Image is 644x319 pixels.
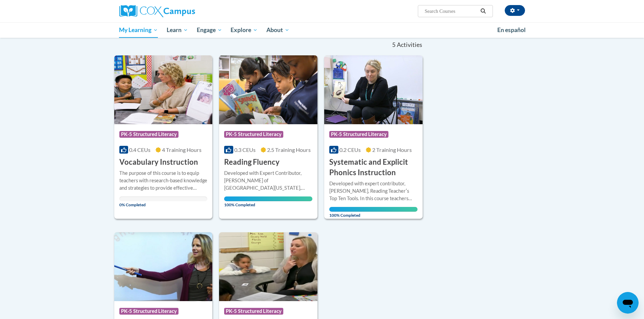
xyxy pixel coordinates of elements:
[372,147,412,153] span: 2 Training Hours
[424,7,478,15] input: Search Courses
[109,22,535,38] div: Main menu
[119,5,248,17] a: Cox Campus
[119,169,208,192] div: The purpose of this course is to equip teachers with research-based knowledge and strategies to p...
[197,26,222,34] span: Engage
[115,22,163,38] a: My Learning
[129,147,150,153] span: 0.4 CEUs
[162,147,201,153] span: 4 Training Hours
[231,26,258,34] span: Explore
[224,169,312,192] div: Developed with Expert Contributor, [PERSON_NAME] of [GEOGRAPHIC_DATA][US_STATE], [GEOGRAPHIC_DATA...
[224,196,312,201] div: Your progress
[224,157,280,167] h3: Reading Fluency
[234,147,256,153] span: 0.3 CEUs
[505,5,525,16] button: Account Settings
[119,157,198,167] h3: Vocabulary Instruction
[478,7,488,15] button: Search
[329,131,388,138] span: PK-5 Structured Literacy
[493,23,530,37] a: En español
[226,22,262,38] a: Explore
[329,180,418,202] div: Developed with expert contributor, [PERSON_NAME], Reading Teacherʹs Top Ten Tools. In this course...
[119,5,195,17] img: Cox Campus
[162,22,192,38] a: Learn
[497,26,526,33] span: En español
[329,157,418,178] h3: Systematic and Explicit Phonics Instruction
[329,207,418,212] div: Your progress
[119,308,178,315] span: PK-5 Structured Literacy
[114,232,213,301] img: Course Logo
[119,26,158,34] span: My Learning
[397,41,422,49] span: Activities
[167,26,188,34] span: Learn
[192,22,226,38] a: Engage
[119,131,178,138] span: PK-5 Structured Literacy
[219,55,317,124] img: Course Logo
[224,308,283,315] span: PK-5 Structured Literacy
[219,55,317,219] a: Course LogoPK-5 Structured Literacy0.3 CEUs2.5 Training Hours Reading FluencyDeveloped with Exper...
[324,55,423,124] img: Course Logo
[224,196,312,207] span: 100% Completed
[267,147,311,153] span: 2.5 Training Hours
[114,55,213,124] img: Course Logo
[262,22,294,38] a: About
[617,292,639,314] iframe: Button to launch messaging window
[324,55,423,219] a: Course LogoPK-5 Structured Literacy0.2 CEUs2 Training Hours Systematic and Explicit Phonics Instr...
[339,147,361,153] span: 0.2 CEUs
[266,26,289,34] span: About
[219,232,317,301] img: Course Logo
[329,207,418,218] span: 100% Completed
[392,41,396,49] span: 5
[224,131,283,138] span: PK-5 Structured Literacy
[114,55,213,219] a: Course LogoPK-5 Structured Literacy0.4 CEUs4 Training Hours Vocabulary InstructionThe purpose of ...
